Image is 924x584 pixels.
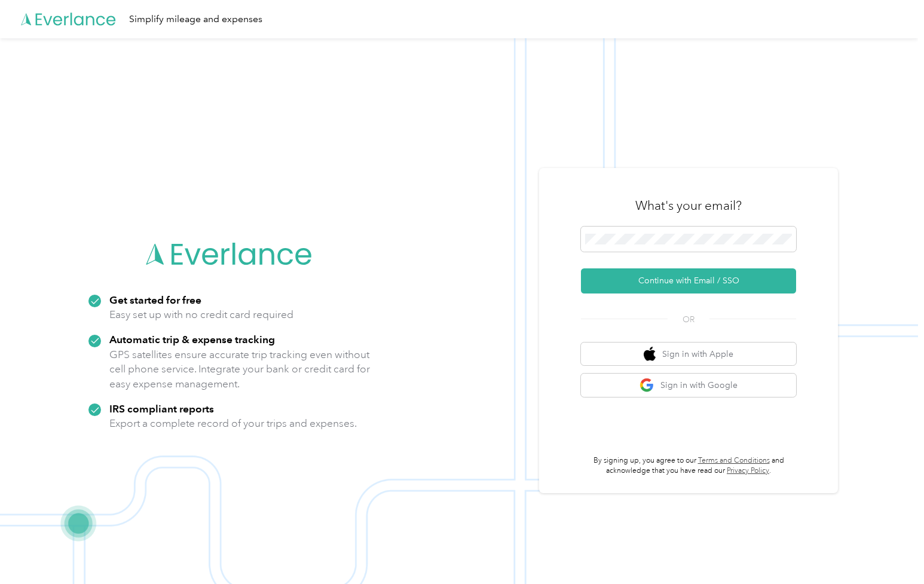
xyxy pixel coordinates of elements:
[581,455,796,476] p: By signing up, you agree to our and acknowledge that you have read our .
[698,456,770,465] a: Terms and Conditions
[109,416,357,431] p: Export a complete record of your trips and expenses.
[857,517,924,584] iframe: Everlance-gr Chat Button Frame
[109,402,214,415] strong: IRS compliant reports
[727,466,769,475] a: Privacy Policy
[644,347,656,362] img: apple logo
[109,293,201,306] strong: Get started for free
[668,313,709,326] span: OR
[129,12,262,27] div: Simplify mileage and expenses
[109,333,275,345] strong: Automatic trip & expense tracking
[109,307,293,322] p: Easy set up with no credit card required
[581,343,796,366] button: apple logoSign in with Apple
[581,374,796,397] button: google logoSign in with Google
[635,197,742,214] h3: What's your email?
[581,268,796,293] button: Continue with Email / SSO
[109,347,371,392] p: GPS satellites ensure accurate trip tracking even without cell phone service. Integrate your bank...
[640,378,654,393] img: google logo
